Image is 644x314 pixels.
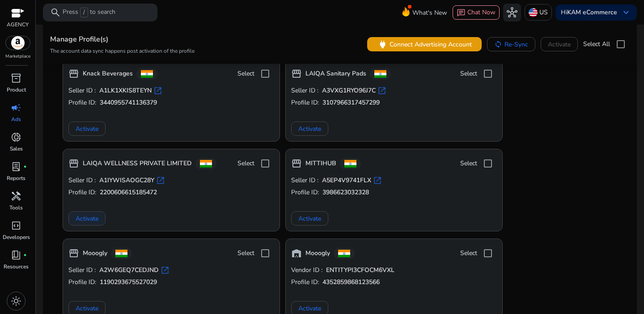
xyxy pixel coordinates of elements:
[50,47,195,54] p: The account data sync happens post activation of the profile
[80,8,88,17] span: /
[76,214,98,223] span: Activate
[99,266,159,275] b: A2W6GEQ7CEDJND
[11,115,21,123] p: Ads
[237,159,254,168] span: Select
[6,36,30,50] img: amazon.svg
[153,86,162,95] span: open_in_new
[567,8,617,17] b: KAM eCommerce
[68,211,106,226] button: Activate
[23,253,27,257] span: fiber_manual_record
[367,37,482,51] button: powerConnect Advertising Account
[68,188,96,197] span: Profile ID:
[9,204,23,212] p: Tools
[291,266,322,275] span: Vendor ID :
[156,176,165,185] span: open_in_new
[83,249,107,258] b: Mooogly
[11,296,21,306] span: light_mode
[11,73,21,84] span: inventory_2
[291,188,319,197] span: Profile ID:
[99,86,152,95] b: A1LK1XKIS8TEYN
[291,86,318,95] span: Seller ID :
[11,161,21,172] span: lab_profile
[412,5,447,21] span: What's New
[561,9,617,16] p: Hi
[23,165,27,168] span: fiber_manual_record
[5,53,30,60] p: Marketplace
[326,266,394,275] b: ENTITYPI3CFOCM6VXL
[68,248,79,259] span: storefront
[99,176,154,185] b: A1IYWISAOGC28Y
[460,249,477,258] span: Select
[291,121,328,136] button: Activate
[390,39,472,49] span: Connect Advertising Account
[453,5,500,20] button: chatChat Now
[298,214,321,223] span: Activate
[467,8,496,17] span: Chat Now
[322,98,380,107] b: 3107966317457299
[68,86,96,95] span: Seller ID :
[377,39,388,49] span: power
[76,124,98,134] span: Activate
[305,159,336,168] b: MITTIHUB
[377,86,386,95] span: open_in_new
[322,188,369,197] b: 3986623032328
[63,8,115,17] p: Press to search
[11,132,21,142] span: donut_small
[237,249,254,258] span: Select
[503,4,521,21] button: hub
[460,69,477,78] span: Select
[291,98,319,107] span: Profile ID:
[83,69,133,78] b: Knack Beverages
[494,40,502,48] mat-icon: sync
[10,145,23,153] p: Sales
[11,250,21,260] span: book_4
[298,124,321,134] span: Activate
[11,191,21,201] span: handyman
[68,121,106,136] button: Activate
[11,102,21,113] span: campaign
[504,39,528,49] span: Re-Sync
[305,249,330,258] b: Mooogly
[11,220,21,231] span: code_blocks
[7,21,29,29] p: AGENCY
[291,68,302,79] span: storefront
[68,278,96,287] span: Profile ID:
[460,159,477,168] span: Select
[291,158,302,169] span: storefront
[50,35,195,44] h4: Manage Profile(s)
[83,159,192,168] b: LAIQA WELLNESS PRIVATE LIMITED
[100,188,157,197] b: 2200606615185472
[100,278,157,287] b: 1190293675527029
[68,266,96,275] span: Seller ID :
[68,176,96,185] span: Seller ID :
[76,304,98,313] span: Activate
[68,68,79,79] span: storefront
[507,7,517,18] span: hub
[68,98,96,107] span: Profile ID:
[3,233,30,241] p: Developers
[161,266,169,275] span: open_in_new
[487,37,535,51] button: Re-Sync
[621,7,631,18] span: keyboard_arrow_down
[50,7,61,18] span: search
[7,174,25,182] p: Reports
[322,86,376,95] b: A3VXG1RYO96J7C
[291,248,302,259] span: warehouse
[305,69,366,78] b: LAIQA Sanitary Pads
[237,69,254,78] span: Select
[529,8,538,17] img: us.svg
[4,263,29,271] p: Resources
[457,8,466,17] span: chat
[291,211,328,226] button: Activate
[291,278,319,287] span: Profile ID:
[583,40,610,49] span: Select All
[291,176,318,185] span: Seller ID :
[68,158,79,169] span: storefront
[322,176,371,185] b: A5EP4V9741FLX
[7,86,26,94] p: Product
[298,304,321,313] span: Activate
[539,4,548,20] p: US
[373,176,382,185] span: open_in_new
[100,98,157,107] b: 3440955741136379
[322,278,380,287] b: 4352859868123566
